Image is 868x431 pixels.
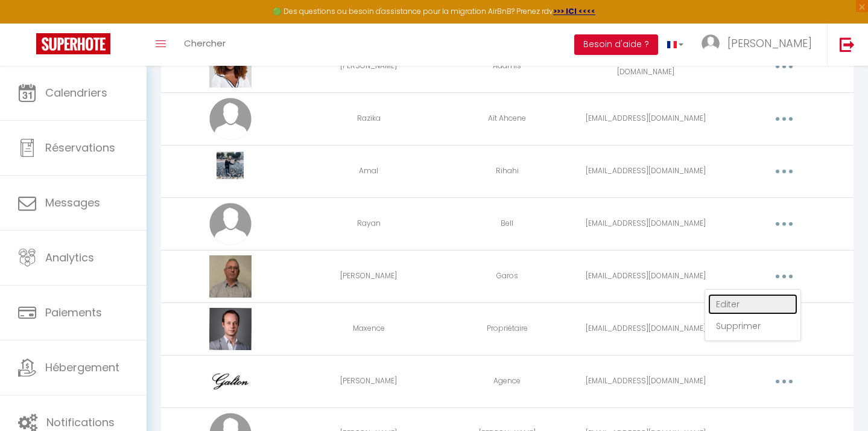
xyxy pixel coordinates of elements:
td: Adamis [438,40,577,92]
span: Notifications [46,415,115,430]
td: Rihahi [438,145,577,197]
td: Agence [438,355,577,407]
span: Calendriers [45,85,107,100]
td: Maxence [300,302,439,355]
span: [PERSON_NAME] [727,36,812,51]
td: [EMAIL_ADDRESS][DOMAIN_NAME] [577,355,715,407]
img: 17567179164054.jpg [206,150,255,193]
img: avatar.png [209,203,252,245]
button: Besoin d'aide ? [574,34,658,55]
td: Bell [438,197,577,250]
td: Razika [300,92,439,145]
span: Réservations [45,140,115,155]
a: ... [PERSON_NAME] [692,24,827,66]
td: [EMAIL_ADDRESS][DOMAIN_NAME] [577,145,715,197]
td: [EMAIL_ADDRESS][DOMAIN_NAME] [577,250,715,302]
span: Paiements [45,305,102,320]
img: 17566794991031.jpeg [209,45,252,88]
img: logout [840,37,855,52]
td: [EMAIL_ADDRESS][DOMAIN_NAME] [577,197,715,250]
td: Rayan [300,197,439,250]
td: Garos [438,250,577,302]
img: 17575039219467.jpeg [209,255,252,298]
span: Chercher [184,37,226,49]
td: Propriétaire [438,302,577,355]
td: Aït Ahcene [438,92,577,145]
td: [PERSON_NAME][EMAIL_ADDRESS][DOMAIN_NAME] [577,40,715,92]
img: avatar.png [209,98,252,140]
td: [PERSON_NAME] [300,40,439,92]
img: 1757504135134.jpeg [209,308,252,350]
img: Super Booking [36,33,110,54]
a: Chercher [175,24,235,66]
a: Editer [708,294,797,314]
td: [PERSON_NAME] [300,250,439,302]
img: ... [702,34,720,53]
a: >>> ICI <<<< [553,6,595,16]
span: Hébergement [45,360,119,375]
td: [EMAIL_ADDRESS][DOMAIN_NAME] [577,92,715,145]
a: Supprimer [708,316,797,336]
span: Messages [45,195,100,210]
img: 17575046836281.png [209,360,252,403]
td: Amal [300,145,439,197]
td: [EMAIL_ADDRESS][DOMAIN_NAME] [577,302,715,355]
span: Analytics [45,250,94,265]
td: [PERSON_NAME] [300,355,439,407]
